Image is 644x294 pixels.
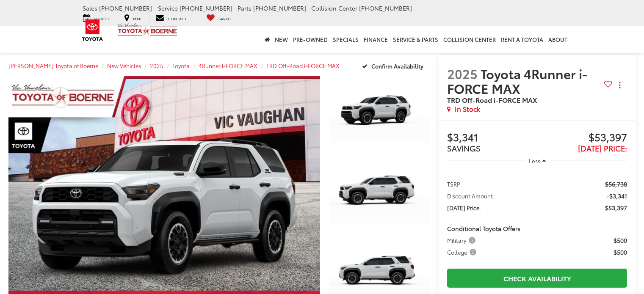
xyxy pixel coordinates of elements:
[99,4,152,12] span: [PHONE_NUMBER]
[329,76,430,152] a: Expand Photo 1
[578,143,627,154] span: [DATE] Price:
[133,16,141,21] span: Map
[529,157,540,165] span: Less
[447,236,478,245] button: Military
[447,64,588,97] span: Toyota 4Runner i-FORCE MAX
[447,132,537,144] span: $3,341
[107,62,141,69] a: New Vehicles
[447,236,477,245] span: Military
[441,26,498,53] a: Collision Center
[238,4,252,12] span: Parts
[83,4,97,12] span: Sales
[200,14,237,23] a: My Saved Vehicles
[619,82,620,88] span: dropdown dots
[612,78,627,93] button: Actions
[371,62,423,70] span: Confirm Availability
[390,26,441,53] a: Service & Parts: Opens in a new tab
[614,248,627,256] span: $500
[149,14,193,23] a: Contact
[359,4,412,12] span: [PHONE_NUMBER]
[361,26,390,53] a: Finance
[447,192,495,200] span: Discount Amount:
[94,16,110,21] span: Service
[199,62,257,69] a: 4Runner i-FORCE MAX
[77,16,108,44] img: Toyota
[447,248,478,256] span: College
[77,14,116,23] a: Service
[447,180,462,188] span: TSRP:
[290,26,330,53] a: Pre-Owned
[447,248,479,256] button: College
[447,203,481,212] span: [DATE] Price:
[262,26,272,53] a: Home
[272,26,290,53] a: New
[266,62,340,69] a: TRD Off-Road i-FORCE MAX
[447,269,627,288] a: Check Availability
[330,26,361,53] a: Specials
[180,4,232,12] span: [PHONE_NUMBER]
[118,14,147,23] a: Map
[8,62,98,69] a: [PERSON_NAME] Toyota of Boerne
[357,58,431,73] button: Confirm Availability
[150,62,163,69] a: 2025
[546,26,570,53] a: About
[455,104,480,114] span: In Stock
[172,62,190,69] a: Toyota
[447,64,478,82] span: 2025
[537,132,627,144] span: $53,397
[498,26,546,53] a: Rent a Toyota
[158,4,178,12] span: Service
[525,153,550,168] button: Less
[311,4,357,12] span: Collision Center
[253,4,306,12] span: [PHONE_NUMBER]
[218,16,231,21] span: Saved
[447,224,520,233] span: Conditional Toyota Offers
[447,95,537,104] span: TRD Off-Road i-FORCE MAX
[607,192,627,200] span: -$3,341
[328,75,431,153] img: 2025 Toyota 4Runner i-FORCE MAX TRD Off-Road i-FORCE MAX
[168,16,187,21] span: Contact
[117,23,178,38] img: Vic Vaughan Toyota of Boerne
[447,143,481,154] span: SAVINGS
[605,203,627,212] span: $53,397
[605,180,627,188] span: $56,738
[328,156,431,233] img: 2025 Toyota 4Runner i-FORCE MAX TRD Off-Road i-FORCE MAX
[614,236,627,245] span: $500
[329,157,430,232] a: Expand Photo 2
